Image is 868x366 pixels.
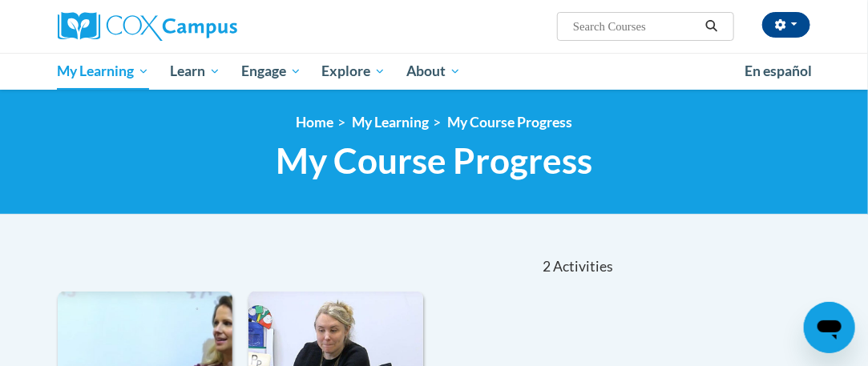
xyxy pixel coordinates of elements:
span: My Course Progress [276,139,592,182]
span: My Learning [57,62,149,81]
a: My Course Progress [447,114,572,131]
span: En español [745,62,813,79]
img: Cox Campus [58,12,237,41]
a: Engage [231,53,312,90]
button: Search [700,17,724,36]
button: Account Settings [762,12,810,38]
a: En español [735,54,823,88]
iframe: Button to launch messaging window [804,302,855,353]
div: Main menu [46,53,823,90]
span: Activities [553,258,613,276]
span: 2 [543,258,551,276]
a: Home [296,114,333,131]
a: Explore [311,53,396,90]
span: About [406,62,461,81]
a: About [396,53,471,90]
span: Learn [170,62,220,81]
a: My Learning [47,53,160,90]
a: My Learning [352,114,429,131]
span: Engage [241,62,301,81]
input: Search Courses [571,17,700,36]
a: Cox Campus [58,12,293,41]
a: Learn [159,53,231,90]
span: Explore [321,62,386,81]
